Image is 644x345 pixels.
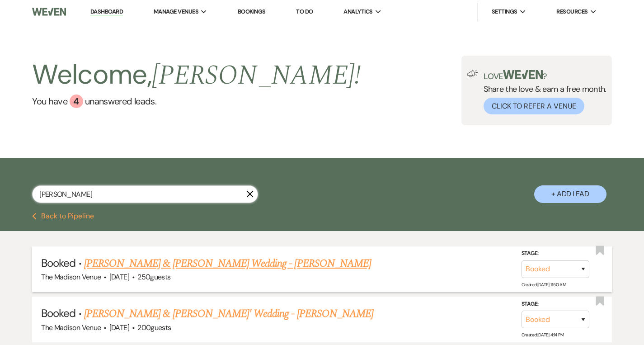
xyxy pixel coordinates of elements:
[534,185,606,203] button: + Add Lead
[84,255,371,272] a: [PERSON_NAME] & [PERSON_NAME] Wedding - [PERSON_NAME]
[32,2,66,21] img: Weven Logo
[154,7,198,16] span: Manage Venues
[296,8,313,15] a: To Do
[484,98,584,114] button: Click to Refer a Venue
[556,7,588,16] span: Resources
[41,272,101,282] span: The Madison Venue
[522,249,589,259] label: Stage:
[478,70,606,114] div: Share the love & earn a free month.
[522,282,566,288] span: Created: [DATE] 11:50 AM
[492,7,517,16] span: Settings
[343,7,372,16] span: Analytics
[137,323,171,332] span: 200 guests
[84,306,373,322] a: [PERSON_NAME] & [PERSON_NAME]' Wedding - [PERSON_NAME]
[522,332,564,338] span: Created: [DATE] 4:14 PM
[90,8,123,16] a: Dashboard
[32,185,258,203] input: Search by name, event date, email address or phone number
[152,55,361,96] span: [PERSON_NAME] !
[109,323,129,332] span: [DATE]
[109,272,129,282] span: [DATE]
[32,56,361,95] h2: Welcome,
[41,256,75,270] span: Booked
[70,95,83,108] div: 4
[503,70,543,79] img: weven-logo-green.svg
[32,213,94,220] button: Back to Pipeline
[41,306,75,320] span: Booked
[467,70,478,77] img: loud-speaker-illustration.svg
[137,272,170,282] span: 250 guests
[238,8,266,15] a: Bookings
[41,323,101,332] span: The Madison Venue
[522,299,589,309] label: Stage:
[484,70,606,80] p: Love ?
[32,95,361,108] a: You have 4 unanswered leads.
